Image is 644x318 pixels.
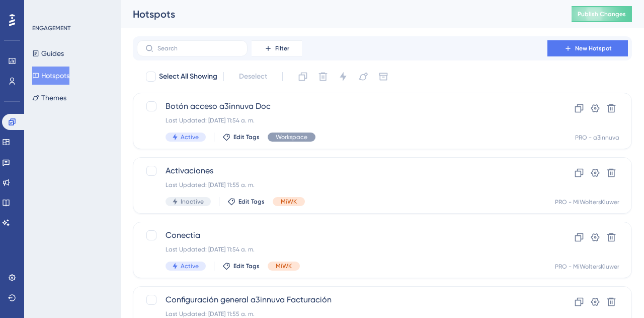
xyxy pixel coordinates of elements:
[32,89,66,107] button: Themes
[276,133,307,141] span: Workspace
[281,198,297,206] span: MiWK
[133,7,546,21] div: Hotspots
[227,198,265,206] button: Edit Tags
[233,262,260,270] span: Edit Tags
[166,165,519,177] span: Activaciones
[32,44,64,62] button: Guides
[233,133,260,141] span: Edit Tags
[32,24,70,32] div: ENGAGEMENT
[575,134,619,142] div: PRO - a3innuva
[572,6,632,22] button: Publish Changes
[547,40,628,56] button: New Hotspot
[239,71,267,83] span: Deselect
[181,133,199,141] span: Active
[157,45,239,52] input: Search
[166,245,519,253] div: Last Updated: [DATE] 11:54 a. m.
[166,100,519,112] span: Botón acceso a3innuva Doc
[222,262,260,270] button: Edit Tags
[238,198,265,206] span: Edit Tags
[222,133,260,141] button: Edit Tags
[166,294,519,306] span: Configuración general a3innuva Facturación
[159,71,217,83] span: Select All Showing
[166,181,519,189] div: Last Updated: [DATE] 11:55 a. m.
[166,116,519,124] div: Last Updated: [DATE] 11:54 a. m.
[181,262,199,270] span: Active
[230,68,276,86] button: Deselect
[32,67,69,85] button: Hotspots
[555,198,619,206] div: PRO - MiWoltersKluwer
[276,262,292,270] span: MiWK
[578,10,626,18] span: Publish Changes
[166,310,519,318] div: Last Updated: [DATE] 11:55 a. m.
[166,229,519,241] span: Conectia
[181,198,204,206] span: Inactive
[275,44,289,52] span: Filter
[575,44,612,52] span: New Hotspot
[252,40,302,56] button: Filter
[555,263,619,271] div: PRO - MiWoltersKluwer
